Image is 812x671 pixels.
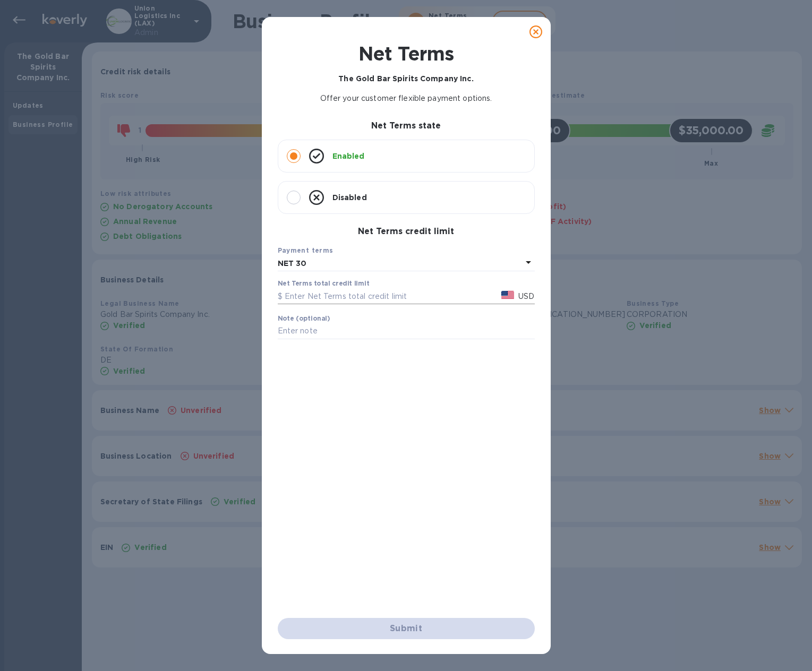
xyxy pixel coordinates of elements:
[278,227,535,237] h3: Net Terms credit limit
[278,42,535,65] h1: Net Terms
[278,246,334,254] b: Payment terms
[332,151,365,161] p: Enabled
[338,74,473,83] b: The Gold Bar Spirits Company Inc.
[278,121,535,131] h3: Net Terms state
[278,259,307,268] b: NET 30
[278,281,370,287] label: Net Terms total credit limit
[278,315,330,322] label: Note (optional)
[518,291,534,302] p: USD
[278,93,535,104] p: Offer your customer flexible payment options.
[332,192,367,203] p: Disabled
[278,288,498,304] input: $ Enter Net Terms total credit limit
